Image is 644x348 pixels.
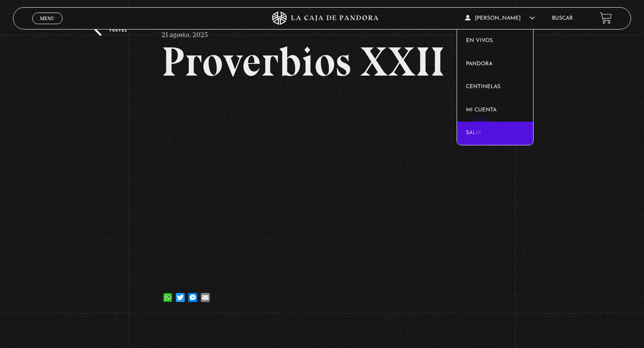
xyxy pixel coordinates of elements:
[457,53,534,76] a: Pandora
[457,30,534,53] a: En vivos
[552,16,573,21] a: Buscar
[161,41,483,82] h2: Proverbios XXII
[40,16,55,21] span: Menu
[600,12,612,24] a: View your shopping cart
[174,284,186,302] a: Twitter
[37,23,58,29] span: Cerrar
[161,96,483,276] iframe: Dailymotion video player – CENTINELAS 23-7 - PROVERIOS 22
[457,99,534,122] a: Mi cuenta
[465,16,535,21] span: [PERSON_NAME]
[457,122,534,145] a: Salir
[161,24,208,42] p: 21 agosto, 2025
[457,76,534,99] a: Centinelas
[186,284,199,302] a: Messenger
[161,284,174,302] a: WhatsApp
[199,284,212,302] a: Email
[94,24,127,36] a: Volver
